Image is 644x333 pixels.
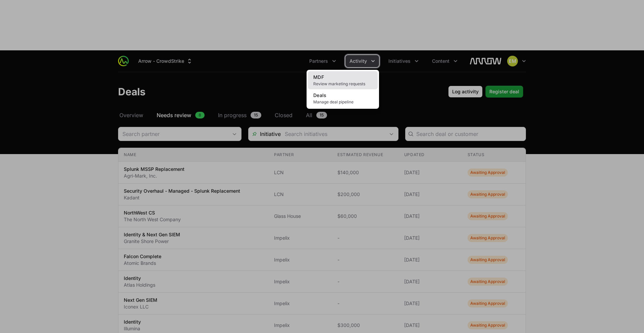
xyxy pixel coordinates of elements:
[313,92,327,98] span: Deals
[313,99,372,105] span: Manage deal pipeline
[313,81,372,87] span: Review marketing requests
[308,89,378,107] a: DealsManage deal pipeline
[308,71,378,89] a: MDFReview marketing requests
[129,55,462,67] div: Main navigation
[313,74,324,80] span: MDF
[345,55,379,67] div: Activity menu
